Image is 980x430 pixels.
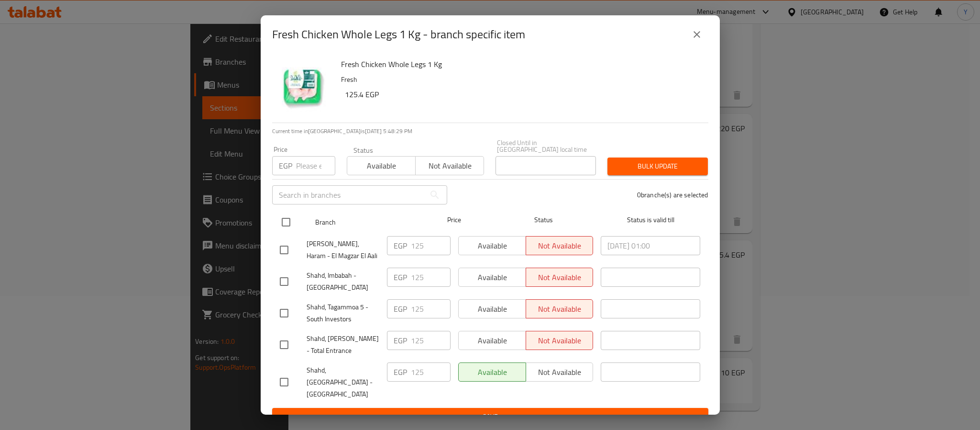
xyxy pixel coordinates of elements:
span: Price [422,214,486,226]
span: Shahd, [GEOGRAPHIC_DATA] - [GEOGRAPHIC_DATA] [307,364,379,400]
span: [PERSON_NAME], Haram - El Magzar El Aali [307,238,379,262]
p: EGP [279,160,292,171]
p: EGP [394,303,407,315]
button: Save [272,408,708,426]
span: Status is valid till [601,214,700,226]
span: Not available [419,159,480,173]
input: Please enter price [411,299,451,318]
span: Shahd, Tagammoa 5 - South Investors [307,301,379,325]
button: Available [347,156,416,175]
input: Please enter price [411,236,451,255]
p: EGP [394,240,407,251]
span: Save [280,411,701,423]
span: Bulk update [615,160,700,172]
button: close [685,23,708,46]
button: Not available [415,156,484,175]
span: Shahd, Imbabah - [GEOGRAPHIC_DATA] [307,270,379,294]
img: Fresh Chicken Whole Legs 1 Kg [272,57,333,119]
input: Search in branches [272,185,425,204]
p: Current time in [GEOGRAPHIC_DATA] is [DATE] 5:48:29 PM [272,127,708,136]
input: Please enter price [411,331,451,350]
input: Please enter price [411,268,451,287]
p: EGP [394,272,407,283]
input: Please enter price [296,156,335,175]
h6: Fresh Chicken Whole Legs 1 Kg [341,57,701,71]
input: Please enter price [411,362,451,382]
span: Status [494,214,593,226]
span: Available [351,159,412,173]
button: Bulk update [607,158,708,175]
p: 0 branche(s) are selected [637,190,708,200]
p: EGP [394,335,407,346]
p: Fresh [341,74,701,86]
span: Branch [315,216,415,228]
h6: 125.4 EGP [345,88,701,101]
h2: Fresh Chicken Whole Legs 1 Kg - branch specific item [272,27,525,42]
p: EGP [394,366,407,378]
span: Shahd, [PERSON_NAME] - Total Entrance [307,333,379,357]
